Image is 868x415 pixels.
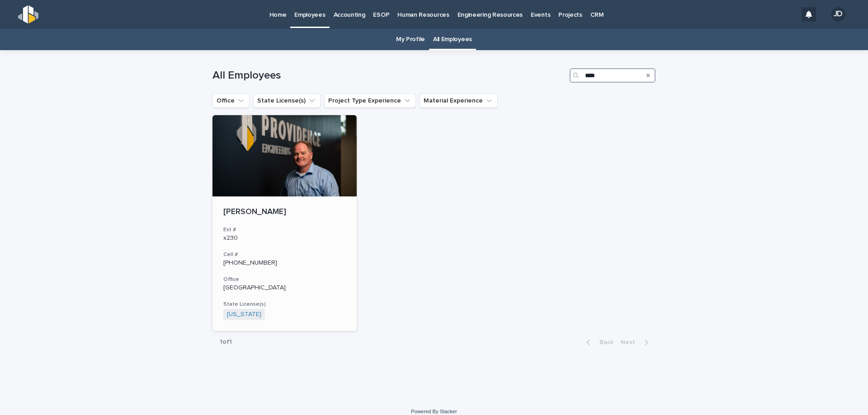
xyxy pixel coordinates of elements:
[433,29,472,50] a: All Employees
[223,284,346,292] p: [GEOGRAPHIC_DATA]
[212,93,250,108] button: Office
[223,251,346,258] h3: Cell #
[18,5,38,23] img: s5b5MGTdWwFoU4EDV7nw
[223,207,346,217] p: [PERSON_NAME]
[617,338,656,346] button: Next
[212,331,239,353] p: 1 of 1
[396,29,425,50] a: My Profile
[212,69,566,82] h1: All Employees
[570,68,656,83] input: Search
[831,7,845,22] div: JD
[223,276,346,283] h3: Office
[420,93,498,108] button: Material Experience
[223,260,277,266] a: [PHONE_NUMBER]
[227,311,261,318] a: [US_STATE]
[594,339,613,345] span: Back
[223,226,346,233] h3: Ext #
[253,93,321,108] button: State License(s)
[411,409,457,414] a: Powered By Stacker
[223,235,238,241] a: x230
[324,93,416,108] button: Project Type Experience
[579,338,617,346] button: Back
[212,115,357,331] a: [PERSON_NAME]Ext #x230Cell #[PHONE_NUMBER]Office[GEOGRAPHIC_DATA]State License(s)[US_STATE]
[621,339,641,345] span: Next
[223,301,346,308] h3: State License(s)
